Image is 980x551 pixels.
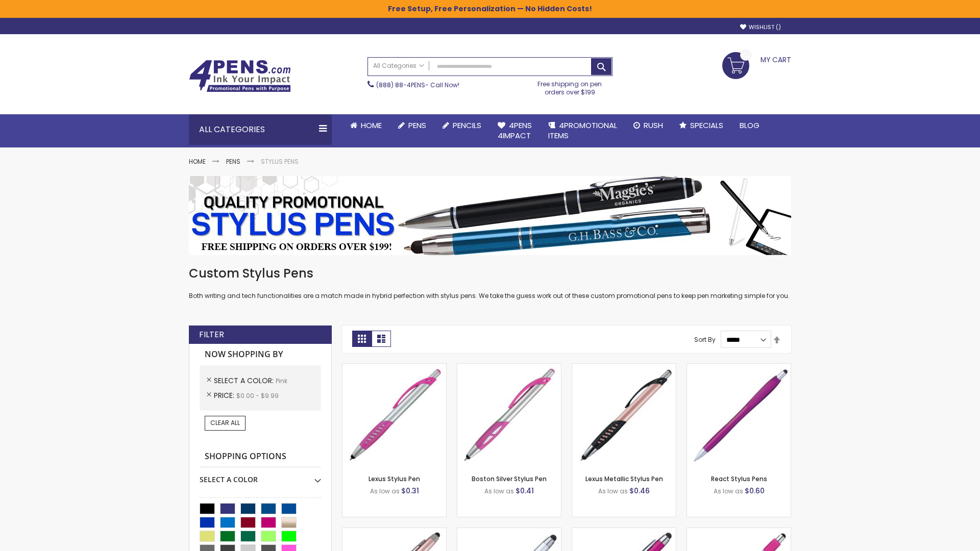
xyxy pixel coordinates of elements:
[373,62,424,70] span: All Categories
[745,486,765,496] span: $0.60
[527,76,613,96] div: Free shipping on pen orders over $199
[434,114,489,137] a: Pencils
[644,120,663,131] span: Rush
[199,329,224,340] strong: Filter
[687,363,791,372] a: React Stylus Pens-Pink
[390,114,434,137] a: Pens
[484,487,514,495] span: As low as
[376,81,459,89] span: - Call Now!
[226,157,240,166] a: Pens
[457,528,561,536] a: Silver Cool Grip Stylus Pen-Pink
[572,364,676,467] img: Lexus Metallic Stylus Pen-Pink
[376,81,425,89] a: (888) 88-4PENS
[598,487,628,495] span: As low as
[516,486,534,496] span: $0.41
[687,364,791,467] img: React Stylus Pens-Pink
[210,418,240,427] span: Clear All
[189,157,206,166] a: Home
[401,486,419,496] span: $0.31
[694,335,716,344] label: Sort By
[189,265,791,282] h1: Custom Stylus Pens
[714,487,743,495] span: As low as
[629,486,650,496] span: $0.46
[498,120,532,141] span: 4Pens 4impact
[342,363,446,372] a: Lexus Stylus Pen-Pink
[408,120,426,131] span: Pens
[200,467,321,485] div: Select A Color
[342,114,390,137] a: Home
[205,416,246,430] a: Clear All
[361,120,382,131] span: Home
[690,120,723,131] span: Specials
[189,176,791,255] img: Stylus Pens
[548,120,617,141] span: 4PROMOTIONAL ITEMS
[711,474,767,483] a: React Stylus Pens
[214,390,236,400] span: Price
[342,528,446,536] a: Lory Metallic Stylus Pen-Pink
[489,114,540,147] a: 4Pens4impact
[540,114,625,147] a: 4PROMOTIONALITEMS
[189,60,291,92] img: 4Pens Custom Pens and Promotional Products
[236,391,279,400] span: $0.00 - $9.99
[214,375,276,386] span: Select A Color
[189,114,332,145] div: All Categories
[261,157,299,166] strong: Stylus Pens
[687,528,791,536] a: Pearl Element Stylus Pens-Pink
[276,377,287,385] span: Pink
[368,58,429,74] a: All Categories
[740,23,781,31] a: Wishlist
[671,114,731,137] a: Specials
[585,474,663,483] a: Lexus Metallic Stylus Pen
[740,120,759,131] span: Blog
[352,331,372,347] strong: Grid
[189,265,791,300] div: Both writing and tech functionalities are a match made in hybrid perfection with stylus pens. We ...
[572,528,676,536] a: Metallic Cool Grip Stylus Pen-Pink
[453,120,481,131] span: Pencils
[625,114,671,137] a: Rush
[370,487,400,495] span: As low as
[342,364,446,467] img: Lexus Stylus Pen-Pink
[457,363,561,372] a: Boston Silver Stylus Pen-Pink
[200,344,321,365] strong: Now Shopping by
[731,114,768,137] a: Blog
[472,474,547,483] a: Boston Silver Stylus Pen
[369,474,420,483] a: Lexus Stylus Pen
[572,363,676,372] a: Lexus Metallic Stylus Pen-Pink
[457,364,561,467] img: Boston Silver Stylus Pen-Pink
[200,446,321,468] strong: Shopping Options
